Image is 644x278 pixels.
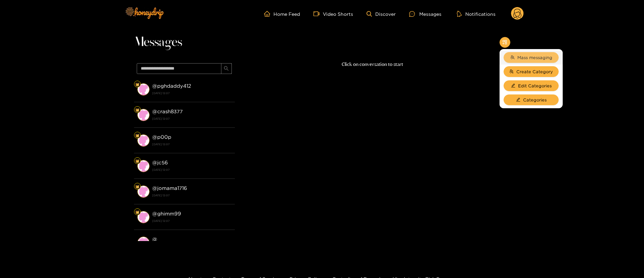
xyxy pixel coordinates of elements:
[504,80,559,91] button: editEdit Categories
[264,11,273,17] span: home
[221,63,232,74] button: search
[455,10,498,17] button: Notifications
[511,83,515,88] span: edit
[152,90,231,96] strong: [DATE] 12:07
[135,185,139,189] img: Fan Level
[152,211,181,216] strong: @ ghimm99
[152,134,171,140] strong: @ p00p
[152,116,231,122] strong: [DATE] 12:07
[137,109,149,121] img: conversation
[313,11,353,17] a: Video Shorts
[152,185,187,191] strong: @ jomama1716
[235,61,510,68] p: Click on conversation to start
[152,218,231,224] strong: [DATE] 12:07
[137,83,149,95] img: conversation
[152,83,191,89] strong: @ pghdaddy412
[135,108,139,112] img: Fan Level
[137,186,149,198] img: conversation
[409,10,441,18] div: Messages
[504,66,559,77] button: usergroup-addCreate Category
[152,236,157,242] strong: @
[517,54,552,61] span: Mass messaging
[152,192,231,198] strong: [DATE] 12:07
[264,11,300,17] a: Home Feed
[137,237,149,249] img: conversation
[500,37,510,48] button: appstore-add
[516,97,520,103] span: edit
[367,11,396,17] a: Discover
[152,160,168,165] strong: @ jc56
[523,96,547,103] span: Categories
[504,94,559,105] button: editCategories
[516,68,553,75] span: Create Category
[135,159,139,163] img: Fan Level
[313,11,323,17] span: video-camera
[510,55,515,60] span: team
[504,52,559,63] button: teamMass messaging
[502,40,507,45] span: appstore-add
[134,34,182,50] span: Messages
[509,69,514,74] span: usergroup-add
[135,210,139,214] img: Fan Level
[152,141,231,147] strong: [DATE] 12:07
[224,66,229,72] span: search
[518,82,552,89] span: Edit Categories
[137,211,149,223] img: conversation
[152,109,183,114] strong: @ crash8377
[135,82,139,86] img: Fan Level
[137,160,149,172] img: conversation
[135,133,139,137] img: Fan Level
[137,134,149,147] img: conversation
[152,167,231,173] strong: [DATE] 12:07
